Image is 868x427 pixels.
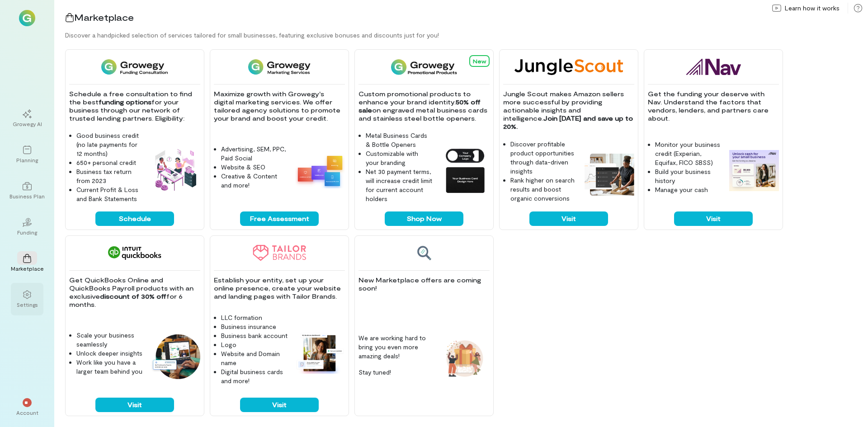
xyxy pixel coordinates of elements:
a: Funding [11,211,43,243]
button: Visit [240,398,319,412]
li: Metal Business Cards & Bottle Openers [366,131,433,149]
div: Business Plan [9,192,45,200]
li: Current Profit & Loss and Bank Statements [76,185,143,203]
li: Work like you have a larger team behind you [76,358,143,376]
img: Nav [686,59,741,75]
div: Account [16,409,38,416]
div: Marketplace [11,265,44,272]
li: Good business credit (no late payments for 12 months) [76,131,143,158]
li: Scale your business seamlessly [76,331,143,349]
img: QuickBooks feature [151,334,200,379]
a: Settings [11,283,43,315]
img: Coming soon feature [440,334,490,384]
strong: discount of 30% off [100,292,166,300]
li: Net 30 payment terms, will increase credit limit for current account holders [366,167,433,203]
p: New Marketplace offers are coming soon! [359,276,490,292]
p: Schedule a free consultation to find the best for your business through our network of trusted le... [69,90,200,122]
li: Website and Domain name [221,349,288,367]
li: Unlock deeper insights [76,349,143,358]
p: Jungle Scout makes Amazon sellers more successful by providing actionable insights and intelligence. [503,90,634,131]
li: Build your business history [655,167,722,185]
li: 650+ personal credit [76,158,143,167]
img: Nav feature [729,150,779,192]
img: Coming soon [416,245,432,261]
span: Marketplace [74,12,134,23]
li: Creative & Content and more! [221,172,288,190]
p: Custom promotional products to enhance your brand identity. on engraved metal business cards and ... [359,90,490,122]
img: Jungle Scout [514,59,623,75]
a: Marketplace [11,247,43,279]
li: Manage your cash [655,185,722,194]
li: LLC formation [221,313,288,322]
p: Establish your entity, set up your online presence, create your website and landing pages with Ta... [214,276,345,300]
div: Discover a handpicked selection of services tailored for small businesses, featuring exclusive bo... [65,31,868,40]
li: Logo [221,340,288,349]
span: Learn how it works [785,4,840,13]
img: Jungle Scout feature [585,154,634,196]
a: Planning [11,138,43,171]
img: Funding Consultation feature [151,145,200,195]
img: Growegy - Marketing Services [248,59,311,75]
p: Get the funding your deserve with Nav. Understand the factors that vendors, lenders, and partners... [648,90,779,122]
button: Visit [529,211,608,226]
button: Free Assessment [240,211,319,226]
div: Planning [16,156,38,164]
img: Funding Consultation [101,59,168,75]
button: Schedule [95,211,174,226]
img: Growegy Promo Products feature [440,145,490,195]
li: Website & SEO [221,163,288,172]
div: Settings [17,301,38,308]
img: QuickBooks [108,245,161,261]
a: Business Plan [11,174,43,207]
li: Discover profitable product opportunities through data-driven insights [510,140,577,176]
li: Digital business cards and more! [221,367,288,385]
p: Stay tuned! [359,368,433,377]
li: Monitor your business credit (Experian, Equifax, FICO SBSS) [655,140,722,167]
div: Funding [17,229,37,236]
div: Growegy AI [13,120,42,127]
li: Business insurance [221,322,288,331]
li: Business bank account [221,331,288,340]
span: New [473,58,486,64]
li: Rank higher on search results and boost organic conversions [510,176,577,203]
strong: 50% off sale [359,98,482,114]
button: Visit [674,211,753,226]
p: We are working hard to bring you even more amazing deals! [359,333,433,361]
button: Shop Now [385,211,463,226]
img: Tailor Brands [253,245,306,261]
li: Customizable with your branding [366,149,433,167]
p: Get QuickBooks Online and QuickBooks Payroll products with an exclusive for 6 months. [69,276,200,309]
li: Business tax return from 2023 [76,167,143,185]
li: Advertising, SEM, PPC, Paid Social [221,145,288,163]
img: Growegy - Marketing Services feature [295,153,345,188]
p: Maximize growth with Growegy's digital marketing services. We offer tailored agency solutions to ... [214,90,345,122]
strong: funding options [99,98,151,106]
button: Visit [95,398,174,412]
strong: Join [DATE] and save up to 20%. [503,114,635,130]
img: Tailor Brands feature [295,332,345,374]
img: Growegy Promo Products [391,59,458,75]
a: Growegy AI [11,102,43,135]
